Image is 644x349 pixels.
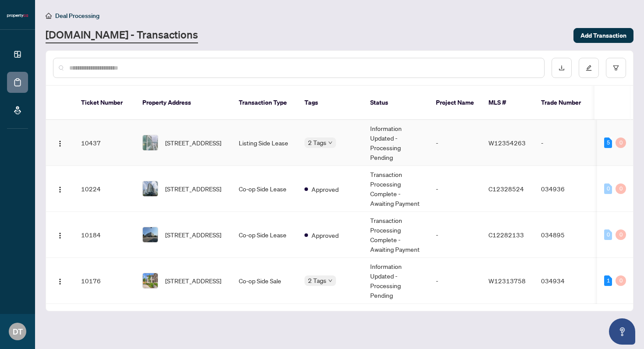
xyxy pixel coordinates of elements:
[606,58,626,78] button: filter
[57,140,64,147] img: Logo
[429,258,481,304] td: -
[165,230,221,240] span: [STREET_ADDRESS]
[573,28,633,43] button: Add Transaction
[534,166,595,212] td: 034936
[232,86,297,120] th: Transaction Type
[53,182,67,196] button: Logo
[616,183,626,194] div: 0
[488,231,524,239] span: C12282133
[534,86,595,120] th: Trade Number
[74,258,135,304] td: 10176
[488,139,526,147] span: W12354263
[57,186,64,193] img: Logo
[429,120,481,166] td: -
[429,86,481,120] th: Project Name
[232,258,297,304] td: Co-op Side Sale
[74,212,135,258] td: 10184
[328,141,333,145] span: down
[143,227,158,242] img: thumbnail-img
[53,136,67,150] button: Logo
[429,212,481,258] td: -
[232,212,297,258] td: Co-op Side Lease
[616,137,626,148] div: 0
[297,86,363,120] th: Tags
[429,166,481,212] td: -
[616,275,626,286] div: 0
[534,120,595,166] td: -
[559,65,565,71] span: download
[363,86,429,120] th: Status
[488,277,526,285] span: W12313758
[53,274,67,288] button: Logo
[328,278,333,283] span: down
[143,181,158,196] img: thumbnail-img
[363,166,429,212] td: Transaction Processing Complete - Awaiting Payment
[604,275,612,286] div: 1
[135,86,232,120] th: Property Address
[74,86,135,120] th: Ticket Number
[46,28,198,43] a: [DOMAIN_NAME] - Transactions
[55,12,99,20] span: Deal Processing
[552,58,572,78] button: download
[311,184,339,194] span: Approved
[143,135,158,150] img: thumbnail-img
[53,228,67,242] button: Logo
[57,232,64,239] img: Logo
[308,137,326,148] span: 2 Tags
[613,65,619,71] span: filter
[165,184,221,194] span: [STREET_ADDRESS]
[7,13,28,18] img: logo
[579,58,599,78] button: edit
[74,166,135,212] td: 10224
[311,230,339,240] span: Approved
[586,65,592,71] span: edit
[13,325,23,338] span: DT
[363,120,429,166] td: Information Updated - Processing Pending
[534,212,595,258] td: 034895
[46,13,52,19] span: home
[57,278,64,285] img: Logo
[580,28,626,42] span: Add Transaction
[165,276,221,286] span: [STREET_ADDRESS]
[481,86,534,120] th: MLS #
[609,318,635,345] button: Open asap
[308,275,326,286] span: 2 Tags
[488,185,524,193] span: C12328524
[143,273,158,288] img: thumbnail-img
[534,258,595,304] td: 034934
[363,212,429,258] td: Transaction Processing Complete - Awaiting Payment
[604,229,612,240] div: 0
[74,120,135,166] td: 10437
[232,166,297,212] td: Co-op Side Lease
[616,229,626,240] div: 0
[363,258,429,304] td: Information Updated - Processing Pending
[604,183,612,194] div: 0
[165,138,221,148] span: [STREET_ADDRESS]
[604,137,612,148] div: 5
[232,120,297,166] td: Listing Side Lease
